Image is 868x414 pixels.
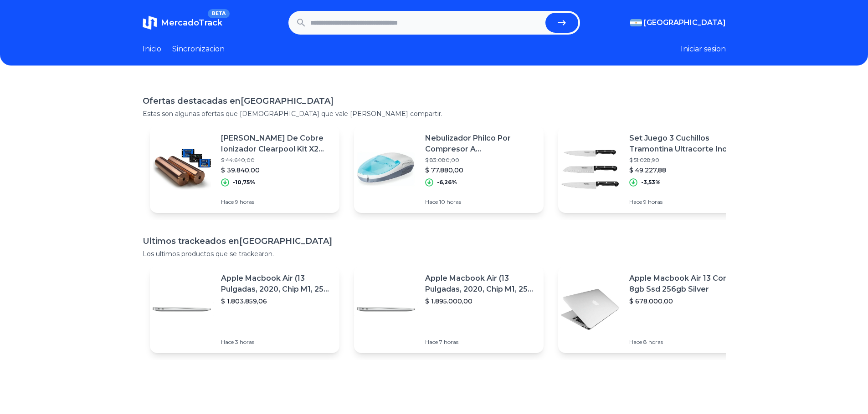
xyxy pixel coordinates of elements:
p: $ 1.895.000,00 [425,297,536,306]
span: BETA [208,9,229,18]
p: $ 49.227,88 [629,166,740,175]
h1: Ultimos trackeados en [GEOGRAPHIC_DATA] [143,235,726,247]
img: Featured image [150,137,214,201]
p: Nebulizador Philco Por Compresor A [GEOGRAPHIC_DATA] [425,133,536,155]
p: Hace 10 horas [425,198,536,206]
p: $ 678.000,00 [629,297,740,306]
p: Hace 3 horas [221,338,332,346]
img: MercadoTrack [143,15,157,30]
a: Featured imageApple Macbook Air 13 Core I5 8gb Ssd 256gb Silver$ 678.000,00Hace 8 horas [558,266,748,353]
p: $ 44.640,00 [221,157,332,164]
p: Apple Macbook Air (13 Pulgadas, 2020, Chip M1, 256 Gb De Ssd, 8 Gb De Ram) - Plata [221,273,332,295]
p: Hace 8 horas [629,338,740,346]
a: Featured imageNebulizador Philco Por Compresor A [GEOGRAPHIC_DATA]$ 83.080,00$ 77.880,00-6,26%Hac... [354,126,544,213]
button: [GEOGRAPHIC_DATA] [630,17,726,28]
p: Hace 9 horas [221,198,332,206]
img: Featured image [558,278,622,341]
p: $ 39.840,00 [221,166,332,175]
p: $ 51.028,90 [629,157,740,164]
p: Hace 9 horas [629,198,740,206]
span: [GEOGRAPHIC_DATA] [644,17,726,28]
p: Los ultimos productos que se trackearon. [143,249,726,258]
a: Inicio [143,44,161,55]
img: Featured image [558,137,622,201]
p: -3,53% [641,179,661,186]
img: Argentina [630,19,642,26]
p: [PERSON_NAME] De Cobre Ionizador Clearpool Kit X2 [PERSON_NAME] 20mm. [221,133,332,155]
p: $ 83.080,00 [425,157,536,164]
img: Featured image [354,137,418,201]
p: Hace 7 horas [425,338,536,346]
a: Featured imageSet Juego 3 Cuchillos Tramontina Ultracorte Inox Chef Cocina$ 51.028,90$ 49.227,88-... [558,126,748,213]
a: Featured imageApple Macbook Air (13 Pulgadas, 2020, Chip M1, 256 Gb De Ssd, 8 Gb De Ram) - Plata$... [150,266,339,353]
img: Featured image [150,278,214,341]
p: Set Juego 3 Cuchillos Tramontina Ultracorte Inox Chef Cocina [629,133,740,155]
p: -10,75% [233,179,255,186]
p: $ 77.880,00 [425,166,536,175]
img: Featured image [354,278,418,341]
a: MercadoTrackBETA [143,15,222,30]
a: Featured image[PERSON_NAME] De Cobre Ionizador Clearpool Kit X2 [PERSON_NAME] 20mm.$ 44.640,00$ 3... [150,126,339,213]
a: Featured imageApple Macbook Air (13 Pulgadas, 2020, Chip M1, 256 Gb De Ssd, 8 Gb De Ram) - Plata$... [354,266,544,353]
button: Iniciar sesion [681,44,726,55]
p: $ 1.803.859,06 [221,297,332,306]
h1: Ofertas destacadas en [GEOGRAPHIC_DATA] [143,95,726,107]
span: MercadoTrack [161,18,222,28]
a: Sincronizacion [172,44,225,55]
p: -6,26% [437,179,457,186]
p: Apple Macbook Air 13 Core I5 8gb Ssd 256gb Silver [629,273,740,295]
p: Estas son algunas ofertas que [DEMOGRAPHIC_DATA] que vale [PERSON_NAME] compartir. [143,109,726,118]
p: Apple Macbook Air (13 Pulgadas, 2020, Chip M1, 256 Gb De Ssd, 8 Gb De Ram) - Plata [425,273,536,295]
